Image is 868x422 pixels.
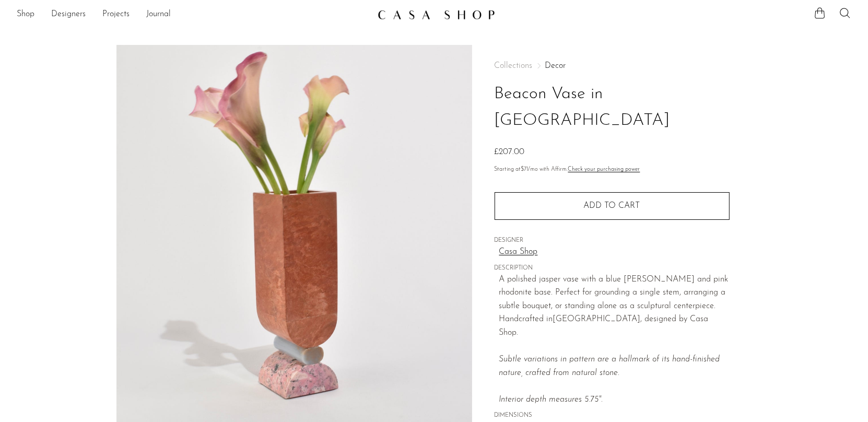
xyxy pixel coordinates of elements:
a: Shop [17,8,34,21]
span: DESCRIPTION [495,264,730,273]
a: Projects [102,8,130,21]
span: DIMENSIONS [495,411,730,420]
a: Casa Shop [499,245,730,259]
span: DESIGNER [495,236,730,245]
span: £207.00 [495,148,525,156]
p: A polished jasper vase with a blue [PERSON_NAME] and pink rhodonite base. Perfect for grounding a... [499,273,730,407]
span: $71 [521,167,529,172]
a: Decor [545,62,566,70]
a: Designers [51,8,86,21]
nav: Desktop navigation [17,6,369,24]
a: Check your purchasing power - Learn more about Affirm Financing (opens in modal) [568,167,640,172]
span: Collections [495,62,533,70]
ul: NEW HEADER MENU [17,6,369,24]
p: Starting at /mo with Affirm. [495,165,730,174]
nav: Breadcrumbs [495,62,730,70]
em: Subtle variations in pattern are a hallmark of its hand-finished nature, crafted from natural sto... [499,355,720,404]
a: Journal [146,8,171,21]
h1: Beacon Vase in [GEOGRAPHIC_DATA] [495,81,730,134]
span: Add to cart [584,202,640,210]
button: Add to cart [495,192,730,219]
